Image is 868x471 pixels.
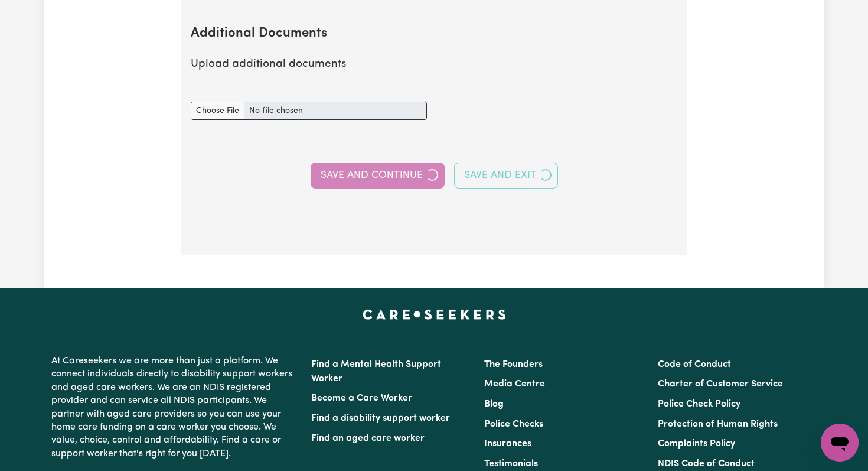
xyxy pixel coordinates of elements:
a: Find a Mental Health Support Worker [311,360,441,384]
a: The Founders [484,360,543,369]
a: Protection of Human Rights [658,420,778,429]
a: Charter of Customer Service [658,379,783,389]
a: Police Check Policy [658,399,740,409]
p: Upload additional documents [191,56,677,73]
p: At Careseekers we are more than just a platform. We connect individuals directly to disability su... [51,350,297,465]
a: NDIS Code of Conduct [658,459,755,469]
a: Police Checks [484,420,543,429]
a: Find an aged care worker [311,434,425,443]
a: Code of Conduct [658,360,731,369]
a: Blog [484,399,504,409]
a: Insurances [484,439,531,449]
a: Complaints Policy [658,439,735,449]
h2: Additional Documents [191,26,677,42]
a: Careseekers home page [363,310,506,319]
a: Testimonials [484,459,538,469]
a: Media Centre [484,379,545,389]
iframe: Button to launch messaging window, conversation in progress [821,424,859,462]
a: Become a Care Worker [311,394,412,403]
a: Find a disability support worker [311,414,450,423]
